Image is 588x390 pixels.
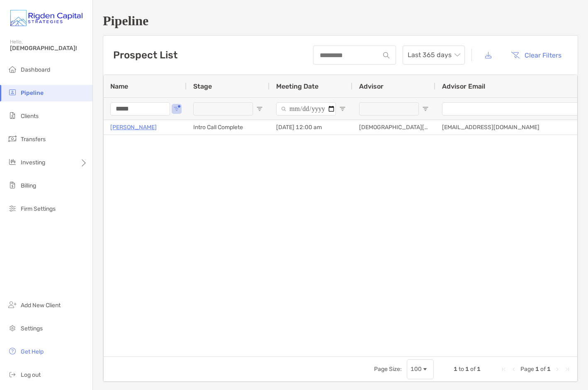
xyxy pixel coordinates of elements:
[193,82,212,90] span: Stage
[110,122,157,132] a: [PERSON_NAME]
[10,45,87,52] span: [DEMOGRAPHIC_DATA]!
[407,359,434,379] div: Page Size
[7,157,17,167] img: investing icon
[7,180,17,190] img: billing icon
[7,300,17,310] img: add_new_client icon
[7,87,17,97] img: pipeline icon
[7,369,17,379] img: logout icon
[256,106,263,112] button: Open Filter Menu
[411,366,422,373] div: 100
[103,13,578,29] h1: Pipeline
[454,366,457,373] span: 1
[7,203,17,213] img: firm-settings icon
[501,366,507,373] div: First Page
[7,111,17,120] img: clients icon
[7,323,17,333] img: settings icon
[21,302,61,309] span: Add New Client
[547,366,551,373] span: 1
[187,120,270,135] div: Intro Call Complete
[352,120,435,135] div: [DEMOGRAPHIC_DATA][PERSON_NAME], CFP®
[110,82,128,90] span: Name
[383,52,389,58] img: input icon
[408,46,460,64] span: Last 365 days
[113,49,177,61] h3: Prospect List
[459,366,464,373] span: to
[21,348,44,355] span: Get Help
[21,182,36,189] span: Billing
[510,366,517,373] div: Previous Page
[21,371,41,378] span: Log out
[520,366,534,373] span: Page
[21,136,46,143] span: Transfers
[535,366,539,373] span: 1
[359,82,384,90] span: Advisor
[564,366,571,373] div: Last Page
[554,366,561,373] div: Next Page
[21,325,43,332] span: Settings
[422,106,429,112] button: Open Filter Menu
[21,66,50,73] span: Dashboard
[276,82,318,90] span: Meeting Date
[21,205,56,212] span: Firm Settings
[465,366,469,373] span: 1
[7,64,17,74] img: dashboard icon
[7,346,17,356] img: get-help icon
[21,89,44,96] span: Pipeline
[110,102,170,116] input: Name Filter Input
[21,159,45,166] span: Investing
[270,120,352,135] div: [DATE] 12:00 am
[173,106,180,112] button: Open Filter Menu
[10,3,83,33] img: Zoe Logo
[276,102,336,116] input: Meeting Date Filter Input
[442,82,485,90] span: Advisor Email
[339,106,346,112] button: Open Filter Menu
[540,366,546,373] span: of
[374,366,402,373] div: Page Size:
[21,113,39,120] span: Clients
[477,366,481,373] span: 1
[505,46,568,64] button: Clear Filters
[470,366,476,373] span: of
[7,134,17,144] img: transfers icon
